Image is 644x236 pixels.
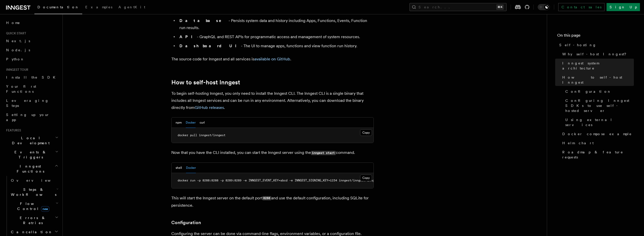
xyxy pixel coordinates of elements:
[4,31,26,35] span: Quick start
[607,3,640,11] a: Sign Up
[9,185,59,199] button: Steps & Workflows
[4,133,59,148] button: Local Development
[4,73,59,82] a: Install the SDK
[179,43,241,48] strong: Dashboard UI
[4,55,59,64] a: Python
[176,117,182,128] button: npm
[4,82,59,96] a: Your first Functions
[311,151,336,155] code: inngest start
[4,128,21,132] span: Features
[41,206,49,212] span: new
[562,75,634,85] span: How to self-host Inngest
[562,140,594,146] span: Helm chart
[409,3,507,11] button: Search...⌘K
[9,213,59,227] button: Errors & Retries
[178,133,225,137] span: docker pull inngest/inngest
[557,32,634,40] h4: On this page
[4,164,55,174] span: Inngest Functions
[171,56,374,63] p: The source code for Inngest and all services is .
[6,113,50,122] span: Setting up your app
[560,50,634,59] a: Why self-host Inngest?
[562,52,630,57] span: Why self-host Inngest?
[557,40,634,50] a: Self-hosting
[560,148,634,162] a: Roadmap & feature requests
[360,129,372,136] button: Copy
[558,3,605,11] a: Contact sales
[4,18,59,27] a: Home
[11,178,63,182] span: Overview
[562,131,632,136] span: Docker compose example
[6,84,36,93] span: Your first Functions
[6,39,30,43] span: Next.js
[4,135,55,146] span: Local Development
[4,150,55,160] span: Events & Triggers
[178,179,390,182] span: docker run -p 8288:8288 -p 8289:8289 -e INNGEST_EVENT_KEY=abcd -e INNGEST_SIGNING_KEY=1234 innges...
[176,163,182,173] button: shell
[171,90,374,111] p: To begin self-hosting Inngest, you only need to install the Inngest CLI. The Inngest CLI is a sin...
[9,215,55,225] span: Errors & Retries
[6,99,49,108] span: Leveraging Steps
[9,176,59,185] a: Overview
[560,73,634,87] a: How to self-host Inngest
[34,2,82,14] a: Documentation
[538,4,550,10] button: Toggle dark mode
[360,175,372,181] button: Copy
[171,149,374,156] p: Now that you have the CLI installed, you can start the Inngest server using the command.
[562,150,634,160] span: Roadmap & feature requests
[6,48,30,52] span: Node.js
[6,75,58,79] span: Install the SDK
[254,57,290,61] a: available on GitHub
[560,129,634,138] a: Docker compose example
[563,87,634,96] a: Configuration
[563,96,634,115] a: Configuring Inngest SDKs to use self-hosted server
[559,42,596,48] span: Self-hosting
[6,57,25,61] span: Python
[4,45,59,55] a: Node.js
[4,162,59,176] button: Inngest Functions
[85,5,112,9] span: Examples
[560,138,634,148] a: Helm chart
[115,2,148,14] a: AgentKit
[82,2,115,14] a: Examples
[178,33,374,40] li: - GraphQL and REST APIs for programmatic access and management of system resources.
[563,115,634,129] a: Using external services
[9,229,53,234] span: Cancellation
[9,201,56,211] span: Flow Control
[565,98,634,113] span: Configuring Inngest SDKs to use self-hosted server
[171,79,240,86] a: How to self-host Inngest
[562,61,634,71] span: Inngest system architecture
[9,199,59,213] button: Flow Controlnew
[565,89,611,94] span: Configuration
[4,36,59,45] a: Next.js
[262,196,271,200] code: 8288
[171,195,374,209] p: This will start the Inngest server on the default port and use the default configuration, includi...
[4,68,28,72] span: Inngest tour
[179,34,197,39] strong: API
[565,117,634,127] span: Using external services
[171,219,201,226] a: Configuration
[195,105,224,110] a: GitHub releases
[4,148,59,162] button: Events & Triggers
[179,18,228,23] strong: Database
[186,163,196,173] button: Docker
[37,5,79,9] span: Documentation
[186,117,196,128] button: Docker
[178,42,374,50] li: - The UI to manage apps, functions and view function run history.
[118,5,145,9] span: AgentKit
[560,59,634,73] a: Inngest system architecture
[200,117,205,128] button: curl
[178,17,374,31] li: - Persists system data and history including Apps, Functions, Events, Function run results.
[6,20,20,25] span: Home
[4,96,59,110] a: Leveraging Steps
[4,110,59,124] a: Setting up your app
[9,187,56,197] span: Steps & Workflows
[496,5,504,10] kbd: ⌘K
